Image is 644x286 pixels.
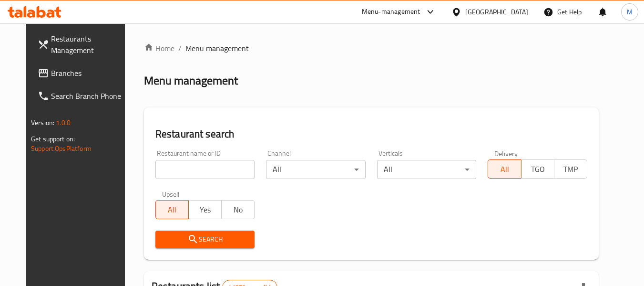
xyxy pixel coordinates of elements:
[465,7,528,17] div: [GEOGRAPHIC_DATA]
[162,191,180,197] label: Upsell
[163,233,247,245] span: Search
[30,27,134,62] a: Restaurants Management
[627,7,633,17] span: M
[56,117,71,129] span: 1.0.0
[488,159,521,179] button: All
[178,42,182,54] li: /
[31,142,92,155] a: Support.OpsPlatform
[554,159,587,179] button: TMP
[155,231,255,248] button: Search
[221,200,255,219] button: No
[160,203,185,217] span: All
[144,42,599,54] nav: breadcrumb
[362,6,420,18] div: Menu-management
[188,200,222,219] button: Yes
[30,85,134,107] a: Search Branch Phone
[377,160,477,179] div: All
[31,133,75,145] span: Get support on:
[266,160,366,179] div: All
[155,200,189,219] button: All
[30,62,134,85] a: Branches
[494,150,518,157] label: Delivery
[31,117,54,129] span: Version:
[521,159,554,179] button: TGO
[185,42,249,54] span: Menu management
[525,162,551,176] span: TGO
[558,162,583,176] span: TMP
[193,203,218,217] span: Yes
[51,33,126,56] span: Restaurants Management
[492,162,517,176] span: All
[51,67,126,79] span: Branches
[144,73,238,88] h2: Menu management
[155,160,255,179] input: Search for restaurant name or ID..
[155,127,587,141] h2: Restaurant search
[51,90,126,102] span: Search Branch Phone
[225,203,251,217] span: No
[144,42,174,54] a: Home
